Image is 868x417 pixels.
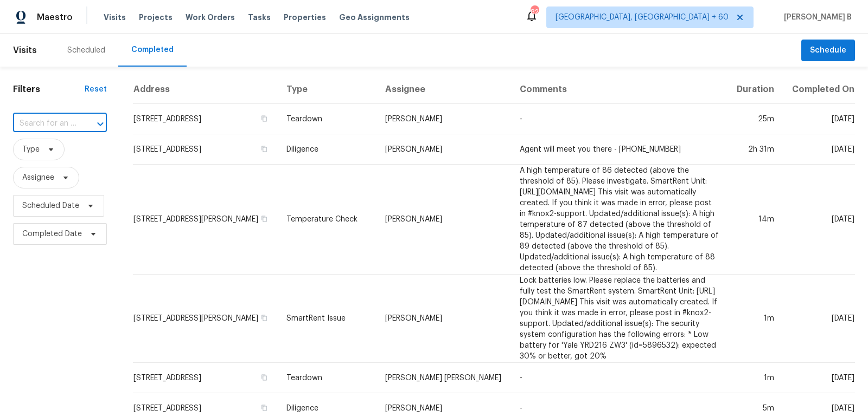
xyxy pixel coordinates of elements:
button: Open [93,116,108,132]
div: Scheduled [67,45,105,56]
th: Address [133,75,278,104]
div: Completed [131,44,174,55]
th: Assignee [376,75,511,104]
span: [PERSON_NAME] B [780,12,852,23]
button: Copy Address [259,114,269,123]
th: Completed On [783,75,855,104]
div: Reset [85,84,107,95]
td: [STREET_ADDRESS] [133,134,278,165]
span: Tasks [248,14,271,21]
td: Agent will meet you there - [PHONE_NUMBER] [511,134,727,165]
button: Copy Address [259,144,269,154]
th: Type [278,75,376,104]
span: Completed Date [22,229,82,239]
td: Diligence [278,134,376,165]
span: Schedule [810,44,846,57]
td: Teardown [278,363,376,393]
span: Scheduled Date [22,200,79,211]
span: Properties [284,12,326,23]
span: Work Orders [186,12,235,23]
button: Copy Address [259,313,269,323]
span: Maestro [37,12,73,23]
input: Search for an address... [13,115,76,132]
span: [GEOGRAPHIC_DATA], [GEOGRAPHIC_DATA] + 60 [556,12,729,23]
div: 828 [531,6,538,17]
td: [STREET_ADDRESS] [133,363,278,393]
span: Assignee [22,172,54,183]
td: - [511,104,727,134]
td: 25m [727,104,783,134]
td: Temperature Check [278,165,376,275]
td: [DATE] [783,363,855,393]
td: [PERSON_NAME] [376,165,511,275]
td: [DATE] [783,104,855,134]
td: [PERSON_NAME] [PERSON_NAME] [376,363,511,393]
td: [PERSON_NAME] [376,104,511,134]
span: Visits [13,38,37,62]
td: [DATE] [783,134,855,165]
td: 2h 31m [727,134,783,165]
button: Copy Address [259,373,269,382]
button: Copy Address [259,403,269,413]
td: [DATE] [783,275,855,363]
td: - [511,363,727,393]
span: Type [22,144,40,155]
td: 1m [727,275,783,363]
td: [PERSON_NAME] [376,275,511,363]
td: A high temperature of 86 detected (above the threshold of 85). Please investigate. SmartRent Unit... [511,165,727,275]
td: 1m [727,363,783,393]
td: [STREET_ADDRESS][PERSON_NAME] [133,275,278,363]
td: Teardown [278,104,376,134]
td: [DATE] [783,165,855,275]
td: SmartRent Issue [278,275,376,363]
button: Schedule [801,40,855,62]
th: Comments [511,75,727,104]
td: Lock batteries low. Please replace the batteries and fully test the SmartRent system. SmartRent U... [511,275,727,363]
td: [STREET_ADDRESS] [133,104,278,134]
span: Projects [139,12,173,23]
th: Duration [727,75,783,104]
span: Geo Assignments [339,12,410,23]
td: [PERSON_NAME] [376,134,511,165]
td: [STREET_ADDRESS][PERSON_NAME] [133,165,278,275]
td: 14m [727,165,783,275]
h1: Filters [13,84,85,95]
span: Visits [104,12,126,23]
button: Copy Address [259,214,269,224]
